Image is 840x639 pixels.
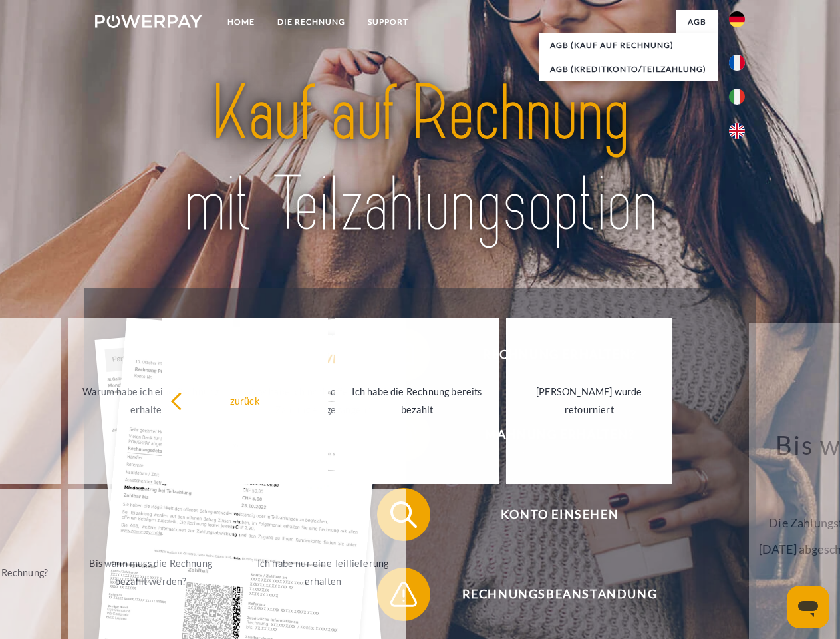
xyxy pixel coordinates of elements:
[729,123,745,139] img: en
[95,15,202,28] img: logo-powerpay-white.svg
[343,383,492,419] div: Ich habe die Rechnung bereits bezahlt
[127,64,713,255] img: title-powerpay_de.svg
[216,10,266,34] a: Home
[377,568,723,621] button: Rechnungsbeanstandung
[76,554,225,590] div: Bis wann muss die Rechnung bezahlt werden?
[539,57,718,81] a: AGB (Kreditkonto/Teilzahlung)
[787,586,829,628] iframe: Schaltfläche zum Öffnen des Messaging-Fensters
[729,89,745,105] img: it
[539,33,718,57] a: AGB (Kauf auf Rechnung)
[248,554,398,590] div: Ich habe nur eine Teillieferung erhalten
[76,383,225,419] div: Warum habe ich eine Rechnung erhalten?
[514,383,664,419] div: [PERSON_NAME] wurde retourniert
[729,11,745,27] img: de
[729,55,745,71] img: fr
[396,568,722,621] span: Rechnungsbeanstandung
[356,10,420,34] a: SUPPORT
[266,10,356,34] a: DIE RECHNUNG
[396,488,722,541] span: Konto einsehen
[377,488,723,541] button: Konto einsehen
[170,391,320,409] div: zurück
[676,10,718,34] a: agb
